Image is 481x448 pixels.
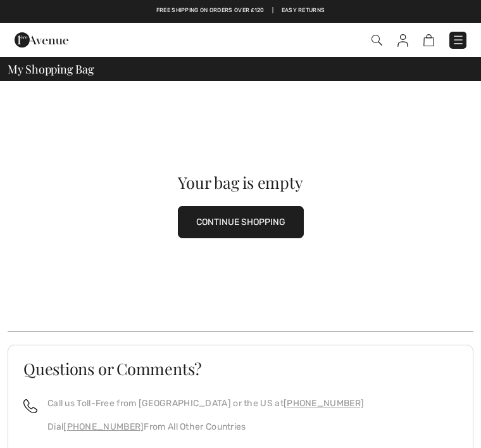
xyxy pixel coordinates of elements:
[397,34,408,47] img: My Info
[178,206,304,238] button: CONTINUE SHOPPING
[282,6,325,15] a: Easy Returns
[8,63,94,75] span: My Shopping Bag
[372,35,382,46] img: Search
[47,420,364,433] p: Dial From All Other Countries
[452,34,465,46] img: Menu
[272,6,273,15] span: |
[23,399,37,413] img: call
[423,34,434,46] img: Shopping Bag
[15,34,68,45] a: 1ère Avenue
[23,361,458,376] h3: Questions or Comments?
[31,174,450,190] div: Your bag is empty
[15,27,68,53] img: 1ère Avenue
[63,421,144,432] a: [PHONE_NUMBER]
[284,398,364,409] a: [PHONE_NUMBER]
[47,397,364,410] p: Call us Toll-Free from [GEOGRAPHIC_DATA] or the US at
[156,6,265,15] a: Free shipping on orders over ₤120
